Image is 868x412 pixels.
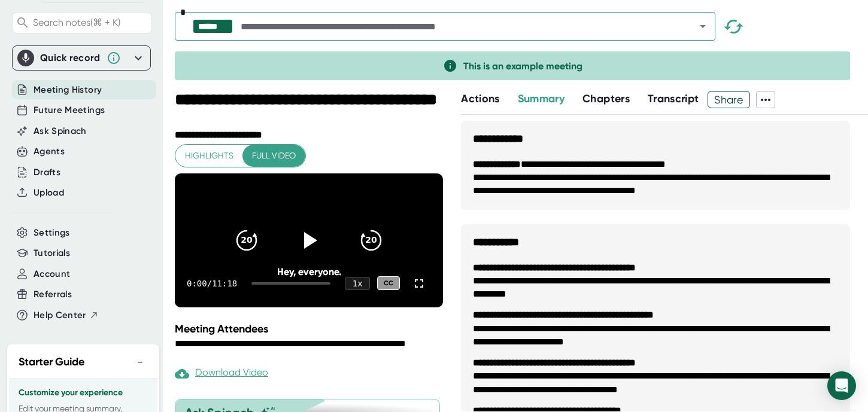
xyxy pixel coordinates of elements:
[694,18,711,35] button: Open
[34,103,105,117] button: Future Meetings
[34,288,72,301] button: Referrals
[242,145,305,167] button: Full video
[648,92,699,105] span: Transcript
[34,124,87,138] button: Ask Spinach
[187,279,237,288] div: 0:00 / 11:18
[34,267,70,281] button: Account
[708,89,749,110] span: Share
[19,354,84,370] h2: Starter Guide
[34,166,60,179] button: Drafts
[648,91,699,107] button: Transcript
[132,353,148,371] button: −
[582,92,630,105] span: Chapters
[518,92,564,105] span: Summary
[582,91,630,107] button: Chapters
[708,91,750,108] button: Share
[345,277,370,290] div: 1 x
[461,91,499,107] button: Actions
[34,226,70,240] button: Settings
[827,371,856,400] div: Open Intercom Messenger
[461,92,499,105] span: Actions
[175,145,243,167] button: Highlights
[463,60,582,72] span: This is an example meeting
[34,309,99,322] button: Help Center
[175,322,446,335] div: Meeting Attendees
[377,276,400,290] div: CC
[34,83,102,97] button: Meeting History
[34,145,65,158] button: Agents
[202,266,417,277] div: Hey, everyone.
[185,148,233,163] span: Highlights
[252,148,296,163] span: Full video
[175,367,268,381] div: Paid feature
[34,246,70,260] button: Tutorials
[34,309,86,322] span: Help Center
[40,52,101,64] div: Quick record
[17,46,145,70] div: Quick record
[19,388,148,398] h3: Customize your experience
[518,91,564,107] button: Summary
[33,17,120,28] span: Search notes (⌘ + K)
[34,186,64,200] button: Upload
